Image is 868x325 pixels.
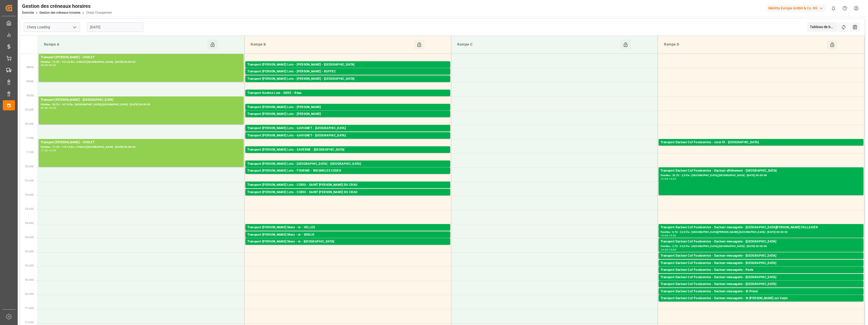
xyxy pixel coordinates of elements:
[247,244,448,249] div: Palettes : 1,TU : 40,Ville : [GEOGRAPHIC_DATA],[GEOGRAPHIC_DATA] : [DATE] 00:00:00
[247,105,448,110] div: Transport [PERSON_NAME] Lots - [PERSON_NAME]
[247,167,448,171] div: Palettes : ,TU : 54,Ville : [GEOGRAPHIC_DATA],[GEOGRAPHIC_DATA] : [DATE] 00:00:00
[247,69,448,74] div: Transport [PERSON_NAME] Lots - [PERSON_NAME] - RUFFEC
[661,258,861,263] div: Palettes : ,TU : 76,Ville : [GEOGRAPHIC_DATA],[GEOGRAPHIC_DATA] : [DATE] 00:00:00
[661,249,668,251] div: 14:30
[247,74,448,78] div: Palettes : 1,TU : 357,Ville : RUFFEC,[GEOGRAPHIC_DATA] : [DATE] 00:00:00
[661,230,861,234] div: Palettes : 6,TU : 32,Ville : [GEOGRAPHIC_DATA][PERSON_NAME],[GEOGRAPHIC_DATA] : [DATE] 00:00:00
[25,307,34,310] span: 17 h 00
[661,225,861,230] div: Transport Dachser Cof Foodservice - Dachser messagerie - [GEOGRAPHIC_DATA][PERSON_NAME] FALLAVIER
[247,138,448,143] div: Palettes : 1,TU : ,Ville : [GEOGRAPHIC_DATA],[GEOGRAPHIC_DATA] : [DATE] 00:00:00
[661,287,861,291] div: Palettes : 2,TU : 35,Ville : [GEOGRAPHIC_DATA],[GEOGRAPHIC_DATA] : [DATE] 00:00:00
[24,22,80,32] input: Type à rechercher/sélectionner
[25,179,34,182] span: 12 h 30
[49,107,56,109] div: 10:30
[247,96,448,100] div: Palettes : 3,TU : 87,Ville : [PERSON_NAME],[GEOGRAPHIC_DATA] : [DATE] 00:00:00
[661,289,861,294] div: Transport Dachser Cof Foodservice - Dachser messagerie - St Priest
[25,208,34,210] span: 13 h 30
[669,234,676,237] div: 14:30
[247,62,448,67] div: Transport [PERSON_NAME] Lots - [PERSON_NAME] - [GEOGRAPHIC_DATA]
[661,145,861,149] div: Palettes : 11,TU : 91,Ville : [GEOGRAPHIC_DATA],[GEOGRAPHIC_DATA] : [DATE] 00:00:00
[41,64,48,66] div: 08:00
[247,182,448,188] div: Transport [PERSON_NAME] Lots - CORSI - SAINT [PERSON_NAME] DU CRAU
[247,126,448,131] div: Transport [PERSON_NAME] Lots - GAVIGNET - [GEOGRAPHIC_DATA]
[25,321,34,324] span: 17 h 30
[22,2,112,10] div: Gestion des créneaux horaires
[25,293,34,295] span: 16 h 30
[27,66,34,69] span: 08:30
[669,249,676,251] div: 15:00
[662,40,827,49] div: Rampe D
[661,266,861,270] div: Palettes : 2,TU : 6,Ville : [GEOGRAPHIC_DATA],[GEOGRAPHIC_DATA] : [DATE] 00:00:00
[48,107,49,109] div: -
[247,173,448,178] div: Palettes : 3,TU : 112,Ville : BRIGNOLES CEDEX,Arrivée : [DATE] 00:00:00
[247,117,448,121] div: Palettes : 10,TU : ,Ville : CARQUEFOU,Arrivée : [DATE] 00:00:00
[249,40,414,49] div: Rampe B
[49,64,56,66] div: 09:00
[668,178,669,180] div: -
[247,195,448,199] div: Palettes : ,TU : 15,Ville : [GEOGRAPHIC_DATA][PERSON_NAME],[GEOGRAPHIC_DATA] : [DATE] 00:00:00
[661,253,861,258] div: Transport Dachser Cof Foodservice - Dachser messagerie - [GEOGRAPHIC_DATA]
[247,147,448,152] div: Transport [PERSON_NAME] Lots - SAVERNE - [GEOGRAPHIC_DATA]
[39,11,80,14] a: Gestion des créneaux horaires
[247,133,448,138] div: Transport [PERSON_NAME] Lots - GAVIGNET - [GEOGRAPHIC_DATA]
[25,236,34,239] span: 14 h 30
[247,67,448,72] div: Palettes : ,TU : 41,Ville : [GEOGRAPHIC_DATA],[GEOGRAPHIC_DATA] : [DATE] 00:00:00
[48,64,49,66] div: -
[661,301,861,305] div: Palettes : 2,TU : 60,Ville : [GEOGRAPHIC_DATA][PERSON_NAME],[GEOGRAPHIC_DATA] : [DATE] 00:00:00
[25,250,34,253] span: 15 h 00
[247,91,448,96] div: Transport Kuehne Lots - DERE - Réau
[42,40,207,49] div: Rampe A
[25,123,34,125] span: 10 h 30
[661,178,668,180] div: 12:00
[661,239,861,244] div: Transport Dachser Cof Foodservice - Dachser messagerie - [GEOGRAPHIC_DATA]
[25,222,34,225] span: 14 h 00
[247,152,448,157] div: Palettes : ,TU : 187,Ville : [GEOGRAPHIC_DATA],[GEOGRAPHIC_DATA] : [DATE] 00:00:00
[41,145,242,149] div: Palettes : 17,TU : 1191,Ville : CHOLET,[GEOGRAPHIC_DATA] : [DATE] 00:00:00
[41,97,242,103] div: Transport [PERSON_NAME] - [GEOGRAPHIC_DATA]
[661,261,861,266] div: Transport Dachser Cof Foodservice - Dachser messagerie - [GEOGRAPHIC_DATA]
[668,234,669,237] div: -
[247,112,448,117] div: Transport [PERSON_NAME] Lots - [PERSON_NAME]
[661,294,861,298] div: Palettes : 1,TU : 30,Ville : St Priest,[GEOGRAPHIC_DATA] : [DATE] 00:00:00
[41,107,48,109] div: 09:30
[661,140,861,145] div: Transport Dachser Cof Foodservice - corsi fit - [GEOGRAPHIC_DATA]
[247,232,448,237] div: Transport [PERSON_NAME] Mess - m - SENLIS
[661,282,861,287] div: Transport Dachser Cof Foodservice - Dachser messagerie - [GEOGRAPHIC_DATA]
[247,237,448,242] div: Palettes : ,TU : 8,Ville : [GEOGRAPHIC_DATA],[GEOGRAPHIC_DATA] : [DATE] 00:00:00
[247,110,448,114] div: Palettes : 17,TU : 612,Ville : CARQUEFOU,Arrivée : [DATE] 00:00:00
[41,60,242,64] div: Palettes : 14,TU : 1312,Ville : CHOLET,[GEOGRAPHIC_DATA] : [DATE] 00:00:00
[25,193,34,196] span: 13 h 00
[661,280,861,284] div: Palettes : 2,TU : ,Ville : [GEOGRAPHIC_DATA],[GEOGRAPHIC_DATA] : [DATE] 00:00:00
[661,268,861,273] div: Transport Dachser Cof Foodservice - Dachser messagerie - Pavie
[661,173,861,178] div: Palettes : 30,TU : 2,Ville : [GEOGRAPHIC_DATA],[GEOGRAPHIC_DATA] : [DATE] 00:00:00
[25,264,34,267] span: 15 h 30
[247,168,448,173] div: Transport [PERSON_NAME] Lots - FOURNIE - BRIGNOLES CEDEX
[661,275,861,280] div: Transport Dachser Cof Foodservice - Dachser messagerie - [GEOGRAPHIC_DATA]
[71,23,78,31] button: Ouvrir le menu
[661,234,668,237] div: 14:00
[25,278,34,281] span: 16 h 00
[247,190,448,195] div: Transport [PERSON_NAME] Lots - CORSI - SAINT [PERSON_NAME] DU CRAU
[828,3,839,14] button: Afficher 0 nouvelles notifications
[27,94,34,97] span: 09:30
[661,168,861,173] div: Transport Dachser Cof Foodservice - Dachser affrètement - [GEOGRAPHIC_DATA]
[661,273,861,277] div: Palettes : 1,TU : 43,Ville : [GEOGRAPHIC_DATA],[GEOGRAPHIC_DATA] : [DATE] 00:00:00
[669,178,676,180] div: 13:00
[87,22,143,32] input: JJ-MM-AAAA
[810,25,836,29] font: Tableau de bord
[668,249,669,251] div: -
[41,140,242,145] div: Transport [PERSON_NAME] - CHOLET
[766,3,828,13] button: Melitta Europa GmbH & Co. KG
[22,11,34,14] a: Domicile
[247,230,448,234] div: Palettes : 1,TU : 6,Ville : [GEOGRAPHIC_DATA],[GEOGRAPHIC_DATA] : [DATE] 00:00:00
[768,6,818,11] font: Melitta Europa GmbH & Co. KG
[48,149,49,152] div: -
[41,55,242,60] div: Transport [PERSON_NAME] - CHOLET
[247,239,448,244] div: Transport [PERSON_NAME] Mess - m - [GEOGRAPHIC_DATA]
[661,244,861,249] div: Palettes : 3,TU : 33,Ville : [GEOGRAPHIC_DATA],[GEOGRAPHIC_DATA] : [DATE] 00:00:00
[25,108,34,111] span: 10 h 00
[661,296,861,301] div: Transport Dachser Cof Foodservice - Dachser messagerie - St [PERSON_NAME] sur Veyle
[247,188,448,192] div: Palettes : ,TU : 66,Ville : [GEOGRAPHIC_DATA][PERSON_NAME],[GEOGRAPHIC_DATA] : [DATE] 00:00:00
[41,149,48,152] div: 11:00
[247,161,448,167] div: Transport [PERSON_NAME] Lots - [GEOGRAPHIC_DATA] - [GEOGRAPHIC_DATA]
